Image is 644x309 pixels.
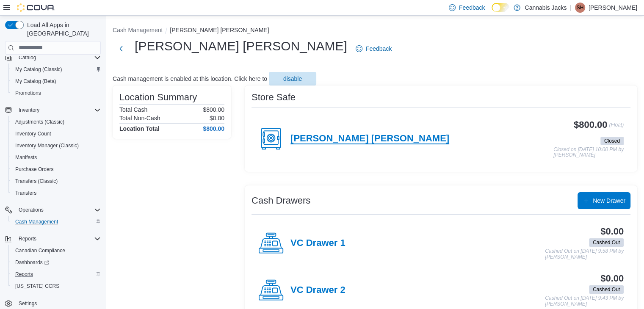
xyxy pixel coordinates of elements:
[8,140,104,152] button: Inventory Manager (Classic)
[12,152,101,163] span: Manifests
[12,217,101,227] span: Cash Management
[12,117,68,127] a: Adjustments (Classic)
[8,280,104,292] button: [US_STATE] CCRS
[8,245,104,257] button: Canadian Compliance
[12,164,101,174] span: Purchase Orders
[8,163,104,175] button: Purchase Orders
[8,116,104,128] button: Adjustments (Classic)
[593,286,620,293] span: Cashed Out
[12,269,36,279] a: Reports
[593,239,620,246] span: Cashed Out
[15,154,37,161] span: Manifests
[19,207,44,213] span: Operations
[545,295,624,307] p: Cashed Out on [DATE] 9:43 PM by [PERSON_NAME]
[12,188,40,198] a: Transfers
[15,205,101,215] span: Operations
[15,247,65,254] span: Canadian Compliance
[119,125,160,132] h4: Location Total
[119,92,197,102] h3: Location Summary
[15,298,40,309] a: Settings
[269,72,316,86] button: disable
[570,3,572,13] p: |
[12,188,101,198] span: Transfers
[8,257,104,268] a: Dashboards
[12,64,66,74] a: My Catalog (Classic)
[15,205,47,215] button: Operations
[15,105,101,115] span: Inventory
[252,92,296,102] h3: Store Safe
[15,130,51,137] span: Inventory Count
[2,233,104,245] button: Reports
[119,106,147,113] h6: Total Cash
[170,27,269,33] button: [PERSON_NAME] [PERSON_NAME]
[600,137,624,145] span: Closed
[12,164,57,174] a: Purchase Orders
[12,257,101,268] span: Dashboards
[12,76,101,86] span: My Catalog (Beta)
[203,125,224,132] h4: $800.00
[8,268,104,280] button: Reports
[15,66,62,73] span: My Catalog (Classic)
[12,64,101,74] span: My Catalog (Classic)
[8,187,104,199] button: Transfers
[24,21,101,38] span: Load All Apps in [GEOGRAPHIC_DATA]
[553,147,624,158] p: Closed on [DATE] 10:00 PM by [PERSON_NAME]
[113,75,267,82] p: Cash management is enabled at this location. Click here to
[12,176,61,186] a: Transfers (Classic)
[574,120,607,130] h3: $800.00
[593,196,625,205] span: New Drawer
[12,88,44,98] a: Promotions
[203,106,224,113] p: $800.00
[2,204,104,216] button: Operations
[113,26,637,36] nav: An example of EuiBreadcrumbs
[8,128,104,140] button: Inventory Count
[15,178,58,185] span: Transfers (Classic)
[15,119,64,125] span: Adjustments (Classic)
[290,285,345,296] h4: VC Drawer 2
[15,298,101,309] span: Settings
[17,3,55,12] img: Cova
[12,281,101,291] span: Washington CCRS
[15,142,79,149] span: Inventory Manager (Classic)
[8,87,104,99] button: Promotions
[15,271,33,278] span: Reports
[19,54,36,61] span: Catalog
[15,52,101,63] span: Catalog
[12,141,82,151] a: Inventory Manager (Classic)
[589,285,624,294] span: Cashed Out
[15,190,36,196] span: Transfers
[19,235,36,242] span: Reports
[12,129,55,139] a: Inventory Count
[609,120,624,135] p: (Float)
[8,175,104,187] button: Transfers (Classic)
[8,75,104,87] button: My Catalog (Beta)
[366,44,392,53] span: Feedback
[492,3,509,12] input: Dark Mode
[12,141,101,151] span: Inventory Manager (Classic)
[119,115,160,121] h6: Total Non-Cash
[2,104,104,116] button: Inventory
[12,281,63,291] a: [US_STATE] CCRS
[12,269,101,279] span: Reports
[135,38,347,55] h1: [PERSON_NAME] [PERSON_NAME]
[283,74,302,83] span: disable
[525,3,567,13] p: Cannabis Jacks
[12,176,101,186] span: Transfers (Classic)
[15,218,58,225] span: Cash Management
[352,40,395,57] a: Feedback
[604,137,620,145] span: Closed
[459,3,485,12] span: Feedback
[113,27,163,33] button: Cash Management
[575,3,585,13] div: Soo Han
[15,234,101,244] span: Reports
[290,238,345,249] h4: VC Drawer 1
[545,248,624,260] p: Cashed Out on [DATE] 9:58 PM by [PERSON_NAME]
[15,105,43,115] button: Inventory
[12,246,101,256] span: Canadian Compliance
[290,133,449,144] h4: [PERSON_NAME] [PERSON_NAME]
[210,115,224,121] p: $0.00
[589,238,624,247] span: Cashed Out
[15,166,54,173] span: Purchase Orders
[12,152,40,163] a: Manifests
